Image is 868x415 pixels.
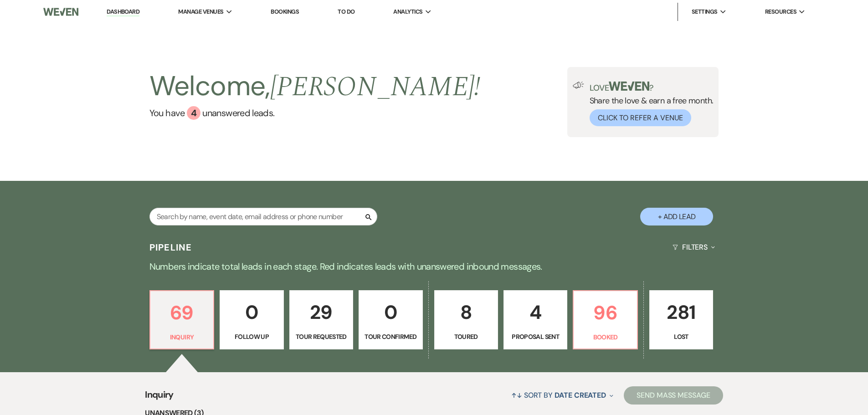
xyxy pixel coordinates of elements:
[220,290,283,349] a: 0Follow Up
[573,290,637,349] a: 96Booked
[295,297,347,328] p: 29
[590,82,714,92] p: Love ?
[178,7,223,16] span: Manage Venues
[584,82,714,126] div: Share the love & earn a free month.
[365,332,416,342] p: Tour Confirmed
[156,332,208,342] p: Inquiry
[295,332,347,342] p: Tour Requested
[149,67,481,106] h2: Welcome,
[226,332,277,342] p: Follow Up
[440,297,492,328] p: 8
[511,390,522,400] span: ↑↓
[149,208,377,225] input: Search by name, event date, email address or phone number
[365,297,416,328] p: 0
[43,2,78,21] img: Weven Logo
[393,7,422,16] span: Analytics
[669,235,719,259] button: Filters
[149,106,481,120] a: You have 4 unanswered leads.
[156,297,208,328] p: 69
[655,297,707,328] p: 281
[649,290,713,349] a: 281Lost
[271,8,299,15] a: Bookings
[434,290,498,349] a: 8Toured
[145,388,174,407] span: Inquiry
[289,290,353,349] a: 29Tour Requested
[270,66,481,108] span: [PERSON_NAME] !
[503,290,567,349] a: 4Proposal Sent
[590,109,691,126] button: Click to Refer a Venue
[359,290,422,349] a: 0Tour Confirmed
[338,8,354,15] a: To Do
[149,290,214,349] a: 69Inquiry
[655,332,707,342] p: Lost
[640,208,713,225] button: + Add Lead
[624,386,723,405] button: Send Mass Message
[508,383,617,407] button: Sort By Date Created
[579,332,631,342] p: Booked
[187,106,200,120] div: 4
[509,297,561,328] p: 4
[107,8,139,16] a: Dashboard
[609,82,649,91] img: weven-logo-green.svg
[509,332,561,342] p: Proposal Sent
[579,297,631,328] p: 96
[149,241,192,254] h3: Pipeline
[106,259,762,274] p: Numbers indicate total leads in each stage. Red indicates leads with unanswered inbound messages.
[692,7,718,16] span: Settings
[226,297,277,328] p: 0
[573,82,584,89] img: loud-speaker-illustration.svg
[440,332,492,342] p: Toured
[765,7,796,16] span: Resources
[555,390,606,400] span: Date Created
